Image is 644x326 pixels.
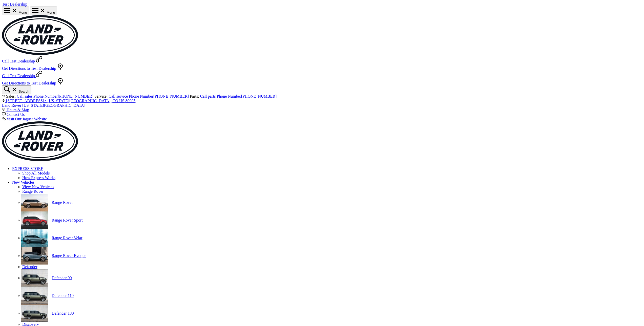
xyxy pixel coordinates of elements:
span: Call parts Phone Number [200,94,241,98]
a: Range Rover Sport [52,218,83,222]
a: [STREET_ADDRESS] • [US_STATE][GEOGRAPHIC_DATA], CO US 80905 [2,99,136,103]
img: Generic [2,15,78,55]
a: Call Test Dealership [2,74,42,78]
span: Call Test Dealership [2,74,35,78]
a: Get Directions to Test Dealership [2,66,64,71]
span: : [15,94,16,98]
a: land-rover [2,158,78,162]
a: Defender 90 [52,276,72,280]
a: New Vehicles [12,180,34,184]
span: Call sales Phone Number [17,94,58,98]
span: Get Directions to Test Dealership [2,81,56,85]
span: : [198,94,199,98]
a: Range Rover [52,200,73,205]
a: Defender 130 [52,311,74,315]
a: Test Dealership [2,2,27,6]
a: Call parts Phone Number[PHONE_NUMBER] [200,94,277,98]
a: Call service Phone Number[PHONE_NUMBER] [109,94,189,98]
a: land-rover [2,52,78,56]
span: Search [18,90,29,93]
a: How Express Works [22,176,55,180]
button: Open the inventory search [2,85,31,94]
span: Parts [190,94,198,98]
span: CO [113,99,118,103]
button: Open the main navigation menu [2,7,29,15]
span: : [107,94,108,98]
a: Visit Our Jaguar Website [2,117,47,121]
span: US [119,99,124,103]
span: Call service Phone Number [109,94,153,98]
a: Hours & Map [2,108,29,112]
span: Call Test Dealership [2,59,35,63]
a: EXPRESS STORE [12,166,43,171]
a: Range Rover [22,189,44,193]
a: Defender 110 [52,293,74,298]
a: Land Rover [US_STATE][GEOGRAPHIC_DATA] [2,103,85,107]
span: [STREET_ADDRESS] • [6,99,47,103]
span: [US_STATE][GEOGRAPHIC_DATA], [48,99,112,103]
a: Defender [22,265,37,269]
img: Generic [2,121,78,161]
a: Call Test Dealership [2,59,42,63]
a: Shop All Models [22,171,50,175]
a: Get Directions to Test Dealership [2,81,64,85]
span: 80905 [126,99,136,103]
button: Open the main navigation menu [30,7,57,15]
a: Contact Us [2,112,25,117]
a: Call sales Phone Number[PHONE_NUMBER] [17,94,93,98]
span: Menu [18,11,27,14]
a: Range Rover Velar [52,236,82,240]
span: Menu [47,11,55,14]
a: Range Rover Evoque [52,253,86,258]
span: Service [94,94,107,98]
span: Get Directions to Test Dealership [2,66,56,71]
a: View New Vehicles [22,185,54,189]
span: Sales [6,94,15,98]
